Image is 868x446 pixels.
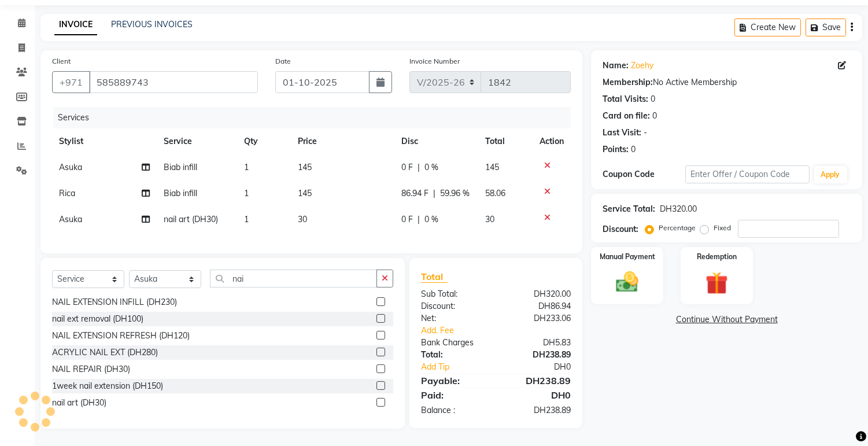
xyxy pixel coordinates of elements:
div: Payable: [412,374,496,388]
span: 58.06 [485,188,505,198]
span: 0 F [401,161,413,174]
div: 0 [652,110,657,122]
div: - [644,127,647,139]
th: Price [291,128,395,154]
div: Services [53,107,579,128]
th: Total [478,128,533,154]
span: 145 [298,162,312,172]
label: Redemption [697,252,737,262]
a: Zoehy [631,60,653,72]
span: Total [421,271,448,283]
div: NAIL EXTENSION INFILL (DH230) [52,296,177,308]
div: DH238.89 [496,349,580,361]
span: | [433,187,435,200]
div: 0 [631,143,636,156]
input: Search or Scan [210,270,377,287]
div: DH238.89 [496,374,580,388]
span: 86.94 F [401,187,429,200]
div: Paid: [412,388,496,402]
span: | [418,161,420,174]
label: Percentage [659,223,696,233]
div: DH320.00 [496,288,580,300]
button: Apply [814,166,847,183]
img: _cash.svg [609,269,645,295]
span: 30 [485,214,494,224]
img: _gift.svg [699,269,735,297]
label: Invoice Number [409,56,460,67]
span: 0 % [424,161,438,174]
a: Add. Fee [412,325,579,337]
div: Coupon Code [603,168,685,180]
div: DH0 [510,361,580,373]
button: +971 [52,71,90,93]
span: 1 [244,188,249,198]
label: Manual Payment [600,252,655,262]
div: DH238.89 [496,404,580,416]
div: DH233.06 [496,312,580,325]
div: NAIL EXTENSION REFRESH (DH120) [52,330,190,342]
div: 0 [651,93,655,105]
div: Net: [412,312,496,325]
span: 0 F [401,213,413,226]
a: Add Tip [412,361,510,373]
span: Biab infill [164,188,197,198]
span: Asuka [59,162,82,172]
th: Action [533,128,571,154]
span: 1 [244,162,249,172]
div: Bank Charges [412,337,496,349]
div: Last Visit: [603,127,641,139]
a: PREVIOUS INVOICES [111,19,193,30]
label: Date [275,56,291,67]
div: Points: [603,143,629,156]
div: Service Total: [603,203,655,215]
span: 30 [298,214,307,224]
span: Biab infill [164,162,197,172]
div: Discount: [603,223,638,235]
div: Total: [412,349,496,361]
th: Stylist [52,128,157,154]
div: DH5.83 [496,337,580,349]
span: 145 [485,162,499,172]
span: 1 [244,214,249,224]
span: Asuka [59,214,82,224]
span: Rica [59,188,75,198]
div: DH86.94 [496,300,580,312]
div: Total Visits: [603,93,648,105]
a: Continue Without Payment [593,314,860,326]
th: Disc [394,128,478,154]
span: 59.96 % [440,187,470,200]
span: 145 [298,188,312,198]
div: nail art (DH30) [52,397,106,409]
div: No Active Membership [603,76,851,89]
th: Service [157,128,237,154]
div: Name: [603,60,629,72]
div: DH320.00 [660,203,697,215]
input: Enter Offer / Coupon Code [685,165,809,183]
div: Card on file: [603,110,650,122]
div: Discount: [412,300,496,312]
label: Fixed [714,223,731,233]
span: | [418,213,420,226]
button: Create New [734,19,801,36]
span: nail art (DH30) [164,214,218,224]
div: Membership: [603,76,653,89]
button: Save [806,19,846,36]
input: Search by Name/Mobile/Email/Code [89,71,258,93]
div: nail ext removal (DH100) [52,313,143,325]
div: DH0 [496,388,580,402]
div: NAIL REPAIR (DH30) [52,363,130,375]
div: Sub Total: [412,288,496,300]
div: Balance : [412,404,496,416]
label: Client [52,56,71,67]
a: INVOICE [54,14,97,35]
div: 1week nail extension (DH150) [52,380,163,392]
div: ACRYLIC NAIL EXT (DH280) [52,347,158,359]
span: 0 % [424,213,438,226]
th: Qty [237,128,291,154]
